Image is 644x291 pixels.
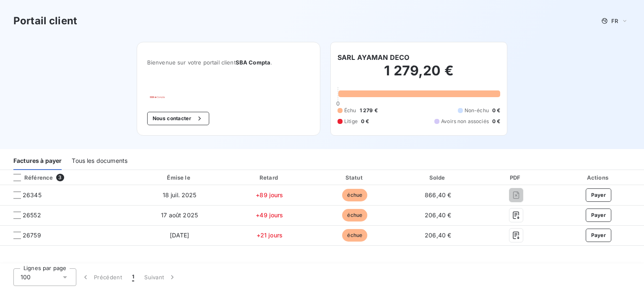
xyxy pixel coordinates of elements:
h6: SARL AYAMAN DECO [338,52,409,62]
span: 17 août 2025 [161,211,198,219]
span: échue [342,229,367,242]
button: Payer [586,188,612,202]
span: 3 [56,174,64,181]
img: Company logo [147,93,201,98]
span: SBA Compta [236,59,271,66]
div: PDF [481,173,551,182]
span: 100 [21,273,31,281]
div: Actions [555,173,642,182]
button: 1 [127,268,139,286]
span: 206,40 € [425,211,451,219]
button: Payer [586,229,612,242]
span: 26345 [23,191,42,199]
div: Statut [314,173,395,182]
span: Avoirs non associés [441,118,489,125]
span: 0 € [492,107,500,114]
span: FR [611,18,618,24]
div: Référence [7,174,53,181]
h3: Portail client [13,13,77,28]
span: 206,40 € [425,232,451,239]
span: Litige [344,118,358,125]
span: +21 jours [257,232,283,239]
div: Solde [399,173,478,182]
h2: 1 279,20 € [338,62,500,88]
button: Nous contacter [147,112,209,125]
span: 1 [132,273,134,281]
button: Suivant [139,268,182,286]
span: échue [342,189,367,201]
span: 26552 [23,211,41,219]
span: 0 [336,100,340,107]
span: Échu [344,107,356,114]
span: 26759 [23,231,41,239]
span: échue [342,209,367,221]
span: 0 € [361,118,369,125]
span: 1 279 € [360,107,378,114]
div: Factures à payer [13,152,62,170]
span: 18 juil. 2025 [163,191,197,198]
div: Tous les documents [72,152,127,170]
span: [DATE] [170,232,190,239]
div: Retard [228,173,311,182]
div: Émise le [134,173,225,182]
span: 0 € [492,118,500,125]
button: Précédent [76,268,127,286]
span: +49 jours [256,211,283,219]
span: Bienvenue sur votre portail client . [147,59,310,66]
span: 866,40 € [425,191,451,198]
button: Payer [586,209,612,222]
span: +89 jours [256,191,283,198]
span: Non-échu [465,107,489,114]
